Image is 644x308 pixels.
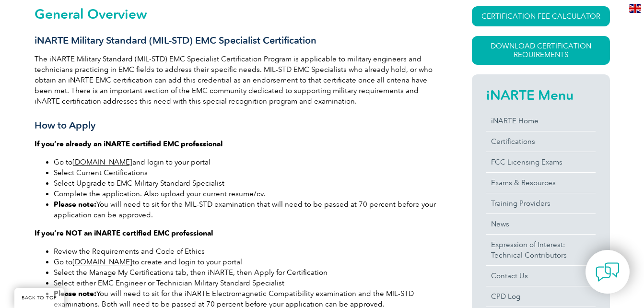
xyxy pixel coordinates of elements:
[54,257,437,267] li: Go to to create and login to your portal
[54,157,437,167] li: Go to and login to your portal
[472,6,610,26] a: CERTIFICATION FEE CALCULATOR
[472,36,610,65] a: Download Certification Requirements
[72,258,132,266] a: [DOMAIN_NAME]
[54,167,437,178] li: Select Current Certifications
[72,158,132,166] a: [DOMAIN_NAME]
[486,111,596,131] a: iNARTE Home
[35,6,437,22] h2: General Overview
[486,266,596,286] a: Contact Us
[486,214,596,234] a: News
[54,199,437,220] li: You will need to sit for the MIL-STD examination that will need to be passed at 70 percent before...
[486,87,596,103] h2: iNARTE Menu
[54,267,437,278] li: Select the Manage My Certifications tab, then iNARTE, then Apply for Certification
[486,173,596,193] a: Exams & Resources
[54,278,437,288] li: Select either EMC Engineer or Technician Military Standard Specialist
[14,288,64,308] a: BACK TO TOP
[486,152,596,172] a: FCC Licensing Exams
[35,229,213,237] strong: If you’re NOT an iNARTE certified EMC professional
[35,54,437,107] p: The iNARTE Military Standard (MIL-STD) EMC Specialist Certification Program is applicable to mili...
[596,260,620,284] img: contact-chat.png
[486,286,596,307] a: CPD Log
[35,140,222,148] strong: If you’re already an iNARTE certified EMC professional
[629,4,641,13] img: en
[35,119,437,131] h3: How to Apply
[486,131,596,152] a: Certifications
[486,193,596,213] a: Training Providers
[54,200,96,209] strong: Please note:
[54,178,437,189] li: Select Upgrade to EMC Military Standard Specialist
[54,189,437,199] li: Complete the application. Also upload your current resume/cv.
[54,246,437,257] li: Review the Requirements and Code of Ethics
[486,235,596,265] a: Expression of Interest:Technical Contributors
[35,35,437,47] h3: iNARTE Military Standard (MIL-STD) EMC Specialist Certification
[54,289,96,298] strong: Please note:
